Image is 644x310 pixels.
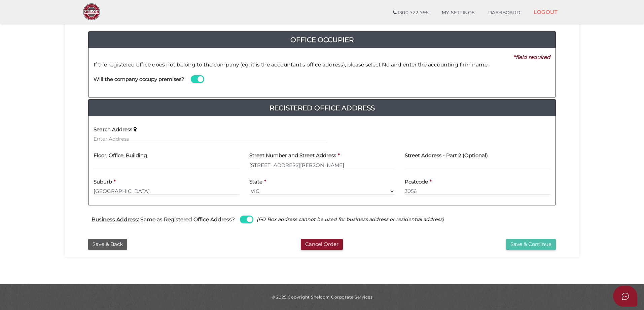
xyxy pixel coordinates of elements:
h4: Office Occupier [88,34,556,45]
h4: Will the company occupy premises? [94,77,184,82]
button: Save & Continue [506,239,556,250]
h4: : Same as Registered Office Address? [92,217,235,222]
button: Save & Back [88,239,127,250]
button: Open asap [613,286,637,307]
h4: Street Address - Part 2 (Optional) [405,153,488,159]
h4: Postcode [405,179,428,185]
a: LOGOUT [527,5,564,19]
a: MY SETTINGS [435,6,481,20]
div: © 2025 Copyright Shelcom Corporate Services [70,294,574,300]
h4: Street Number and Street Address [249,153,336,159]
i: field required [516,54,550,60]
i: (PO Box address cannot be used for business address or residential address) [257,216,444,222]
a: DASHBOARD [481,6,527,20]
h4: Search Address [94,127,132,133]
h4: State [249,179,262,185]
h4: Suburb [94,179,112,185]
u: Business Address [92,216,138,223]
p: If the registered office does not belong to the company (eg. it is the accountant's office addres... [94,61,550,68]
input: Postcode must be exactly 4 digits [405,188,550,195]
input: Enter Address [249,161,395,169]
input: Enter Address [94,135,327,143]
a: Registered Office Address [88,103,556,113]
button: Cancel Order [301,239,343,250]
i: Keep typing in your address(including suburb) until it appears [134,127,137,132]
a: 1300 722 796 [386,6,435,20]
h4: Floor, Office, Building [94,153,147,159]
